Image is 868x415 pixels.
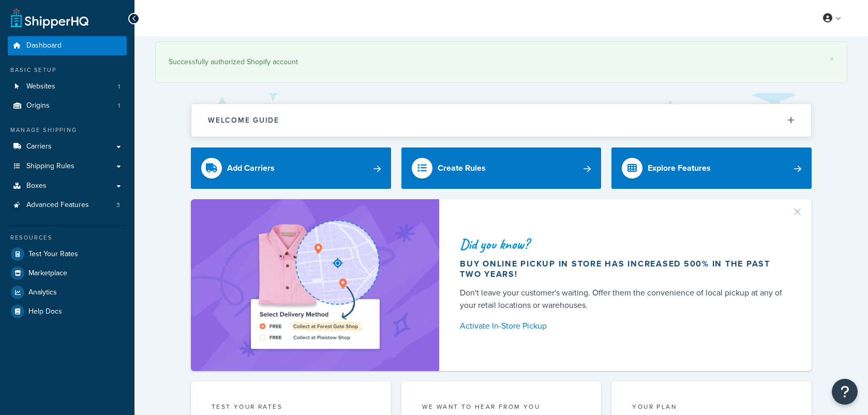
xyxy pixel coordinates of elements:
[8,126,127,135] div: Manage Shipping
[169,55,834,69] div: Successfully authorized Shopify account
[26,41,62,50] span: Dashboard
[26,101,50,110] span: Origins
[460,237,787,251] div: Did you know?
[26,201,89,210] span: Advanced Features
[118,82,120,91] span: 1
[8,196,127,215] li: Advanced Features
[648,161,711,175] div: Explore Features
[830,55,834,63] a: ×
[832,379,858,405] button: Open Resource Center
[212,402,370,414] div: Test your rates
[208,116,279,124] h2: Welcome Guide
[8,264,127,283] a: Marketplace
[26,82,55,91] span: Websites
[8,36,127,55] a: Dashboard
[460,287,787,312] div: Don't leave your customer's waiting. Offer them the convenience of local pickup at any of your re...
[8,196,127,215] a: Advanced Features3
[632,402,791,414] div: Your Plan
[422,402,581,411] p: we want to hear from you
[118,101,120,110] span: 1
[8,302,127,321] a: Help Docs
[8,96,127,115] li: Origins
[227,161,275,175] div: Add Carriers
[8,137,127,156] a: Carriers
[611,147,812,189] a: Explore Features
[460,259,787,279] div: Buy online pickup in store has increased 500% in the past two years!
[26,142,52,151] span: Carriers
[26,182,47,190] span: Boxes
[8,245,127,263] a: Test Your Rates
[438,161,486,175] div: Create Rules
[460,319,787,333] a: Activate In-Store Pickup
[28,307,62,316] span: Help Docs
[26,162,74,171] span: Shipping Rules
[28,269,67,278] span: Marketplace
[191,147,391,189] a: Add Carriers
[8,77,127,96] li: Websites
[191,104,811,137] button: Welcome Guide
[401,147,602,189] a: Create Rules
[8,283,127,302] a: Analytics
[8,157,127,176] a: Shipping Rules
[116,201,120,210] span: 3
[8,176,127,196] a: Boxes
[8,77,127,96] a: Websites1
[28,288,57,297] span: Analytics
[8,96,127,115] a: Origins1
[221,215,409,355] img: ad-shirt-map-b0359fc47e01cab431d101c4b569394f6a03f54285957d908178d52f29eb9668.png
[8,66,127,75] div: Basic Setup
[8,233,127,242] div: Resources
[28,250,78,259] span: Test Your Rates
